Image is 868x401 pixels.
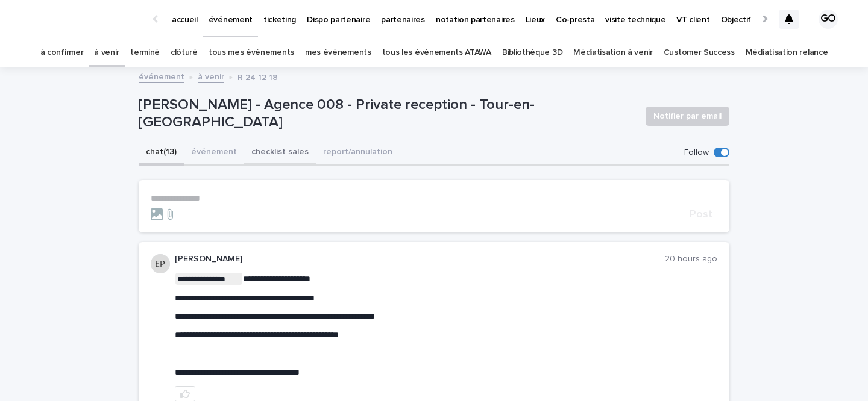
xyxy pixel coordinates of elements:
[198,69,224,83] a: à venir
[184,140,244,166] button: événement
[237,70,278,83] p: R 24 12 18
[305,39,371,67] a: mes événements
[316,140,400,166] button: report/annulation
[130,39,160,67] a: terminé
[171,39,198,67] a: clôturé
[139,96,636,131] p: [PERSON_NAME] - Agence 008 - Private reception - Tour-en-[GEOGRAPHIC_DATA]
[502,39,562,67] a: Bibliothèque 3D
[244,140,316,166] button: checklist sales
[684,148,709,158] p: Follow
[24,7,141,31] img: Ls34BcGeRexTGTNfXpUC
[573,39,653,67] a: Médiatisation à venir
[139,140,184,166] button: chat (13)
[40,39,84,67] a: à confirmer
[664,39,735,67] a: Customer Success
[382,39,491,67] a: tous les événements ATAWA
[209,39,294,67] a: tous mes événements
[653,110,722,122] span: Notifier par email
[665,254,717,264] p: 20 hours ago
[690,209,712,220] span: Post
[819,10,838,29] div: GO
[646,107,729,126] button: Notifier par email
[94,39,119,67] a: à venir
[685,209,717,220] button: Post
[139,69,184,83] a: événement
[175,254,665,264] p: [PERSON_NAME]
